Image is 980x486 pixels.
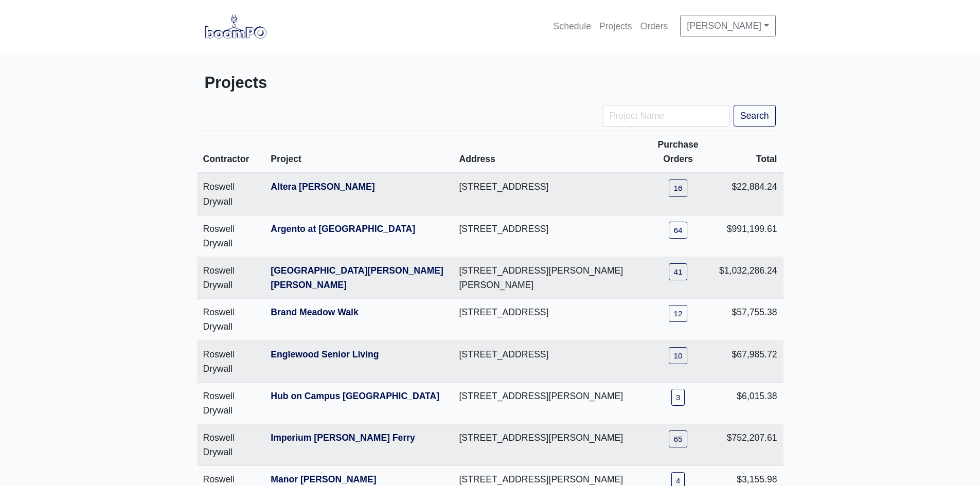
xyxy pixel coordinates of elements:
a: 10 [669,347,687,364]
td: [STREET_ADDRESS] [453,340,643,382]
td: [STREET_ADDRESS][PERSON_NAME][PERSON_NAME] [453,257,643,299]
td: $22,884.24 [713,173,783,215]
a: Orders [636,15,672,38]
input: Project Name [603,105,729,127]
td: $57,755.38 [713,299,783,340]
img: boomPO [205,14,266,38]
th: Contractor [197,131,265,173]
a: 64 [669,222,687,239]
td: [STREET_ADDRESS] [453,173,643,215]
a: 3 [671,389,685,406]
a: Altera [PERSON_NAME] [271,182,375,192]
h3: Projects [205,74,483,93]
td: Roswell Drywall [197,424,265,466]
td: [STREET_ADDRESS] [453,215,643,257]
td: Roswell Drywall [197,299,265,340]
a: 65 [669,430,687,447]
td: Roswell Drywall [197,257,265,299]
a: Englewood Senior Living [271,349,379,359]
td: Roswell Drywall [197,340,265,382]
th: Total [713,131,783,173]
a: Brand Meadow Walk [271,307,358,317]
td: Roswell Drywall [197,382,265,424]
td: Roswell Drywall [197,173,265,215]
th: Address [453,131,643,173]
td: $752,207.61 [713,424,783,466]
td: Roswell Drywall [197,215,265,257]
a: Schedule [549,15,595,38]
a: [GEOGRAPHIC_DATA][PERSON_NAME][PERSON_NAME] [271,265,443,290]
a: Hub on Campus [GEOGRAPHIC_DATA] [271,391,439,401]
a: 12 [669,305,687,322]
td: [STREET_ADDRESS][PERSON_NAME] [453,424,643,466]
th: Purchase Orders [643,131,713,173]
a: 41 [669,263,687,280]
td: [STREET_ADDRESS] [453,299,643,340]
td: [STREET_ADDRESS][PERSON_NAME] [453,382,643,424]
td: $67,985.72 [713,340,783,382]
td: $991,199.61 [713,215,783,257]
a: Imperium [PERSON_NAME] Ferry [271,433,415,443]
a: 16 [669,179,687,196]
a: Manor [PERSON_NAME] [271,474,376,484]
a: Argento at [GEOGRAPHIC_DATA] [271,224,415,234]
button: Search [734,105,776,127]
a: [PERSON_NAME] [680,15,775,37]
td: $6,015.38 [713,382,783,424]
td: $1,032,286.24 [713,257,783,299]
a: Projects [595,15,636,38]
th: Project [264,131,453,173]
